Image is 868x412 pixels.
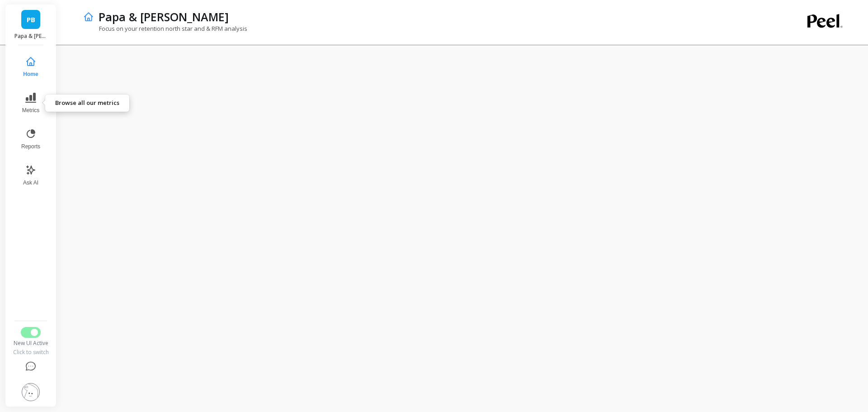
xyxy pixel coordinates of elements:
button: Metrics [16,87,46,119]
p: Papa & Barkley [99,9,229,24]
button: Help [12,356,49,378]
span: PB [27,14,35,25]
button: Settings [12,378,49,407]
button: Reports [16,123,46,156]
span: Ask AI [23,179,38,186]
span: Metrics [22,107,40,114]
p: Papa & Barkley [14,33,47,40]
span: Reports [21,143,40,150]
button: Home [16,51,46,83]
img: profile picture [22,383,40,401]
button: Switch to Legacy UI [21,327,41,338]
p: Focus on your retention north star and & RFM analysis [83,24,247,33]
div: New UI Active [12,340,49,347]
iframe: Omni Embed [76,63,850,394]
span: Home [23,71,38,78]
button: Ask AI [16,159,46,192]
div: Click to switch [12,349,49,356]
